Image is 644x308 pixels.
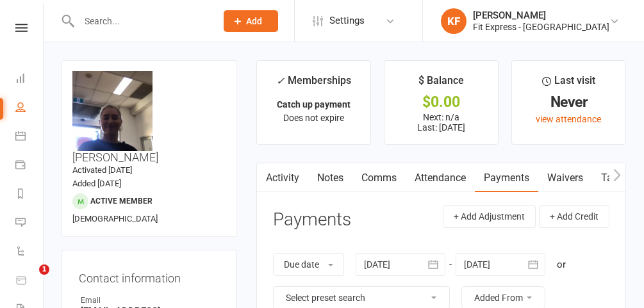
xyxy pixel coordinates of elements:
button: + Add Adjustment [443,205,536,228]
a: Payments [475,163,538,193]
a: Reports [15,181,44,209]
a: Payments [15,152,44,181]
strong: Catch up payment [277,99,351,109]
div: or [557,257,566,272]
span: Settings [329,6,365,35]
a: Dashboard [15,65,44,94]
img: image1675992027.png [72,71,153,151]
span: Add [246,16,262,26]
a: Attendance [406,163,475,193]
div: $0.00 [396,95,486,109]
iframe: Intercom live chat [13,264,44,295]
a: view attendance [536,114,601,124]
a: Calendar [15,123,44,152]
span: [DEMOGRAPHIC_DATA] [72,214,158,223]
span: Does not expire [283,113,344,123]
div: Email [81,295,220,307]
a: Notes [308,163,352,193]
button: + Add Credit [539,205,609,228]
div: $ Balance [418,72,464,95]
i: ✓ [276,75,285,87]
button: Due date [273,253,344,276]
span: 1 [39,264,49,275]
a: Activity [257,163,308,193]
button: Add [224,10,278,32]
h3: Payments [273,210,351,230]
div: KF [441,8,466,34]
a: People [15,94,44,123]
a: Waivers [538,163,592,193]
p: Next: n/a Last: [DATE] [396,112,486,133]
span: Active member [90,197,153,206]
a: Comms [352,163,406,193]
time: Activated [DATE] [72,165,132,175]
time: Added [DATE] [72,179,121,188]
div: Memberships [276,72,351,96]
h3: Contact information [79,267,220,285]
a: Tasks [592,163,637,193]
div: [PERSON_NAME] [473,10,609,21]
div: Last visit [542,72,595,95]
div: Fit Express - [GEOGRAPHIC_DATA] [473,21,609,33]
input: Search... [75,12,207,30]
div: Never [524,95,614,109]
h3: [PERSON_NAME] [72,71,226,164]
